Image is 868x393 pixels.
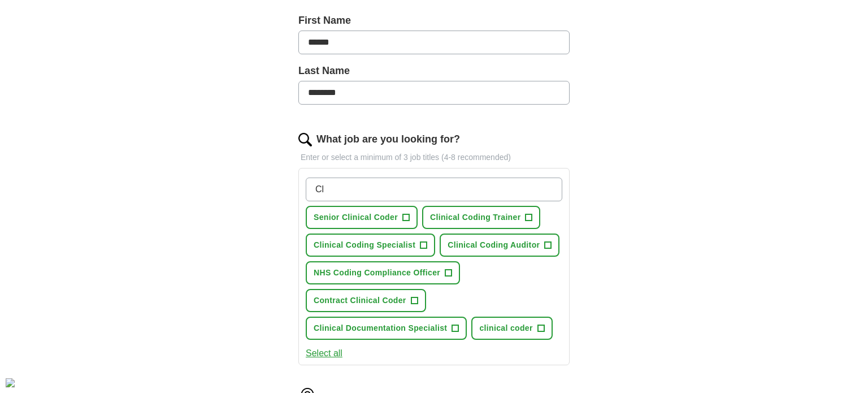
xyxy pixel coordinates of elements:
[306,206,418,229] button: Senior Clinical Coder
[306,347,342,360] button: Select all
[306,261,460,284] button: NHS Coding Compliance Officer
[448,239,540,251] span: Clinical Coding Auditor
[314,211,398,223] span: Senior Clinical Coder
[314,322,447,334] span: Clinical Documentation Specialist
[440,234,559,257] button: Clinical Coding Auditor
[479,322,532,334] span: clinical coder
[298,152,570,163] p: Enter or select a minimum of 3 job titles (4-8 recommended)
[306,317,467,340] button: Clinical Documentation Specialist
[316,132,460,147] label: What job are you looking for?
[298,13,570,28] label: First Name
[430,211,521,223] span: Clinical Coding Trainer
[314,295,406,306] span: Contract Clinical Coder
[471,317,552,340] button: clinical coder
[314,267,440,279] span: NHS Coding Compliance Officer
[422,206,541,229] button: Clinical Coding Trainer
[306,289,426,312] button: Contract Clinical Coder
[306,234,435,257] button: Clinical Coding Specialist
[314,239,415,251] span: Clinical Coding Specialist
[298,63,570,79] label: Last Name
[306,178,562,201] input: Type a job title and press enter
[6,378,15,387] img: Cookie%20settings
[6,378,15,387] div: Cookie consent button
[298,133,312,146] img: search.png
